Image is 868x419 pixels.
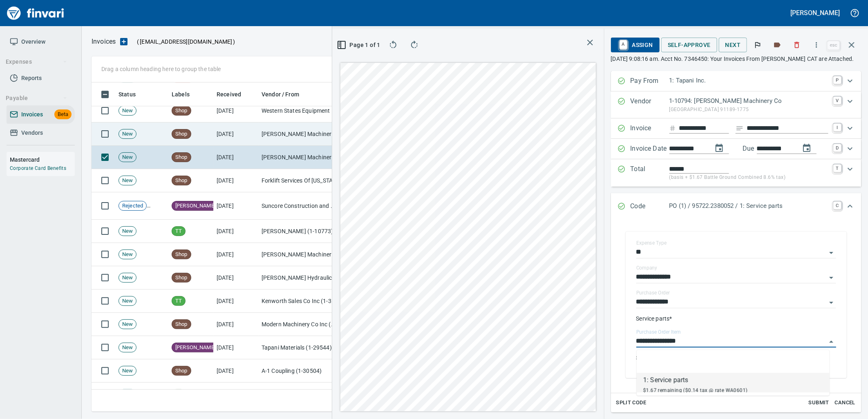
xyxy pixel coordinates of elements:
[213,220,258,243] td: [DATE]
[611,139,861,159] div: Expand
[833,123,841,131] a: I
[172,89,200,99] span: Labels
[172,251,191,259] span: Shop
[119,89,146,99] span: Status
[262,89,310,99] span: Vendor / From
[668,40,711,50] span: Self-Approve
[132,38,235,46] p: ( )
[119,89,136,99] span: Status
[797,138,817,158] button: change due date
[172,227,185,235] span: TT
[172,321,191,328] span: Shop
[21,73,42,83] span: Reports
[119,202,146,210] span: Rejected
[213,336,258,359] td: [DATE]
[217,89,252,99] span: Received
[161,202,171,209] span: Invoice Split
[172,89,190,99] span: Labels
[54,110,72,119] span: Beta
[119,227,136,235] span: New
[147,202,161,209] span: Pages Split
[119,321,136,328] span: New
[119,274,136,282] span: New
[2,54,71,69] button: Expenses
[631,123,669,134] p: Invoice
[213,383,258,406] td: [DATE]
[825,297,837,308] button: Open
[669,174,828,182] p: (basis + $1.67 Battle Ground Combined 8.6% tax)
[342,40,377,50] span: Page 1 of 1
[6,93,67,103] span: Payable
[669,76,828,85] p: 1: Tapani Inc.
[5,3,66,23] img: Finvari
[669,201,828,211] p: PO (1) / 95722.2380052 / 1: Service parts
[101,65,221,73] p: Drag a column heading here to group the table
[611,55,861,63] p: [DATE] 9:08:16 am. Acct No. 7346450: Your Invoices From [PERSON_NAME] CAT are Attached.
[669,106,828,114] p: [GEOGRAPHIC_DATA] 91189-1775
[258,359,340,383] td: A-1 Coupling (1-30504)
[749,36,767,54] button: Flag
[172,297,185,305] span: TT
[616,398,647,408] span: Split Code
[788,36,806,54] button: Discard
[620,40,627,49] a: A
[258,146,340,169] td: [PERSON_NAME] Machinery Co (1-10794)
[258,313,340,336] td: Modern Machinery Co Inc (1-10672)
[834,398,856,408] span: Cancel
[643,375,747,385] div: 1: Service parts
[611,193,861,220] div: Expand
[614,397,649,409] button: Split Code
[339,38,380,52] button: Page 1 of 1
[636,354,836,362] p: $1.67 remaining ($0.14 tax @ rate WA0601)
[7,33,75,51] a: Overview
[213,313,258,336] td: [DATE]
[832,397,858,409] button: Cancel
[21,37,45,47] span: Overview
[611,220,861,412] div: Expand
[631,96,669,114] p: Vendor
[611,91,861,118] div: Expand
[258,123,340,146] td: [PERSON_NAME] Machinery Co (1-10794)
[119,130,136,138] span: New
[258,266,340,290] td: [PERSON_NAME] Hydraulics Corp (1-30681)
[669,96,828,106] p: 1-10794: [PERSON_NAME] Machinery Co
[768,36,786,54] button: Labels
[789,7,842,19] button: [PERSON_NAME]
[119,344,136,352] span: New
[119,297,136,305] span: New
[611,71,861,91] div: Expand
[833,164,841,172] a: T
[172,274,191,282] span: Shop
[172,177,191,185] span: Shop
[661,38,717,53] button: Self-Approve
[172,154,191,161] span: Shop
[719,38,747,53] button: Next
[631,144,669,154] p: Invoice Date
[806,397,832,409] button: Submit
[709,138,729,158] button: change date
[258,220,340,243] td: [PERSON_NAME] (1-10773)
[643,388,747,393] span: $1.67 remaining ($0.14 tax @ rate WA0601)
[172,202,219,210] span: [PERSON_NAME]
[636,330,681,335] label: Purchase Order Item
[611,159,861,187] div: Expand
[213,123,258,146] td: [DATE]
[7,105,75,124] a: InvoicesBeta
[119,154,136,161] span: New
[10,165,66,171] a: Corporate Card Benefits
[808,398,830,408] span: Submit
[833,96,841,105] a: V
[669,123,676,133] svg: Invoice number
[213,169,258,192] td: [DATE]
[631,201,669,212] p: Code
[262,89,299,99] span: Vendor / From
[213,266,258,290] td: [DATE]
[258,383,340,406] td: Tapani, Inc (1-12349)
[2,91,71,106] button: Payable
[631,76,669,87] p: Pay From
[7,69,75,87] a: Reports
[631,164,669,182] p: Total
[172,367,191,375] span: Shop
[213,146,258,169] td: [DATE]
